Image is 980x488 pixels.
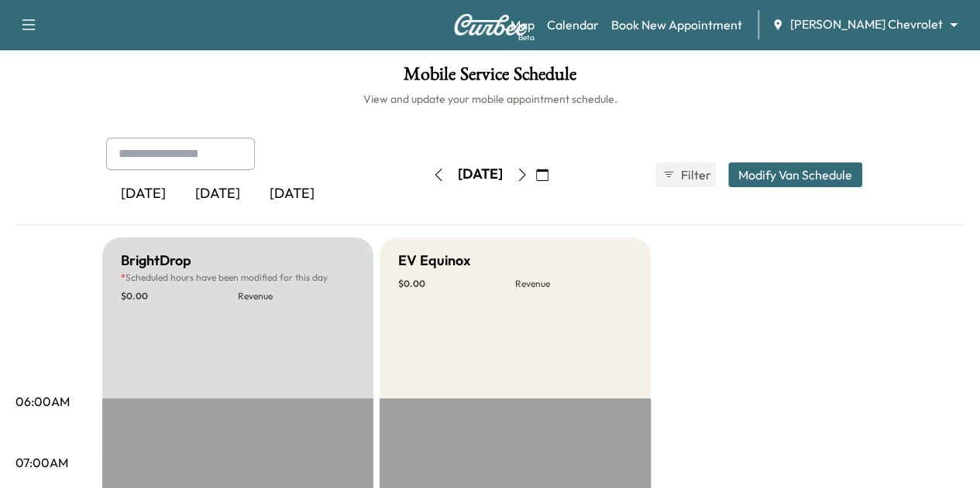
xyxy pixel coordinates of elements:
[238,290,355,302] p: Revenue
[518,32,535,43] div: Beta
[121,290,238,302] p: $ 0.00
[15,453,68,472] p: 07:00AM
[15,91,965,107] h6: View and update your mobile appointment schedule.
[458,165,503,184] div: [DATE]
[790,15,943,33] span: [PERSON_NAME] Chevrolet
[181,176,255,212] div: [DATE]
[515,278,632,290] p: Revenue
[655,162,716,187] button: Filter
[547,15,599,34] a: Calendar
[121,271,355,284] p: Scheduled hours have been modified for this day
[453,14,528,36] img: Curbee Logo
[255,176,329,212] div: [DATE]
[15,392,70,411] p: 06:00AM
[398,250,470,271] h5: EV Equinox
[611,15,742,34] a: Book New Appointment
[398,278,515,290] p: $ 0.00
[106,176,181,212] div: [DATE]
[681,166,709,184] span: Filter
[15,65,965,91] h1: Mobile Service Schedule
[121,250,191,271] h5: BrightDrop
[728,162,862,187] button: Modify Van Schedule
[511,15,535,34] a: MapBeta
